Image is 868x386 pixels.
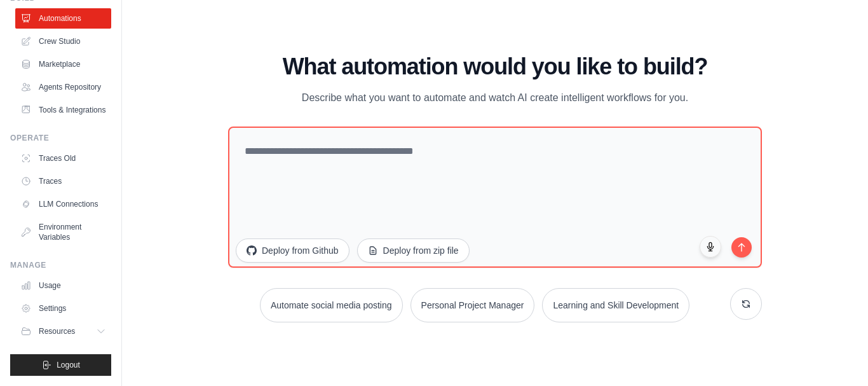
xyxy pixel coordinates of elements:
[15,31,111,52] a: Crew Studio
[804,325,868,386] iframe: Chat Widget
[57,360,80,370] span: Logout
[15,194,111,214] a: LLM Connections
[15,54,111,74] a: Marketplace
[236,238,349,263] button: Deploy from Github
[39,326,75,336] span: Resources
[10,354,111,376] button: Logout
[15,77,111,97] a: Agents Repository
[15,171,111,191] a: Traces
[15,298,111,319] a: Settings
[357,238,470,263] button: Deploy from zip file
[410,288,535,322] button: Personal Project Manager
[15,275,111,296] a: Usage
[281,90,709,106] p: Describe what you want to automate and watch AI create intelligent workflows for you.
[10,133,111,143] div: Operate
[228,54,762,79] h1: What automation would you like to build?
[15,217,111,247] a: Environment Variables
[542,288,689,322] button: Learning and Skill Development
[10,260,111,270] div: Manage
[15,100,111,120] a: Tools & Integrations
[15,321,111,341] button: Resources
[15,8,111,29] a: Automations
[15,148,111,169] a: Traces Old
[260,288,403,322] button: Automate social media posting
